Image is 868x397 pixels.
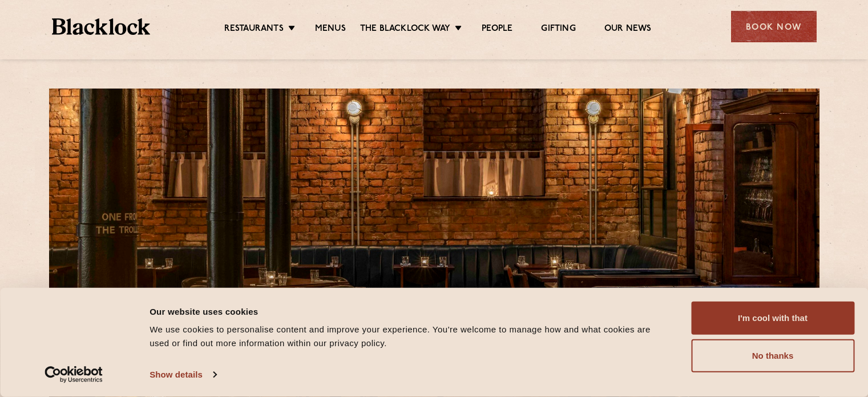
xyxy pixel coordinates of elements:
div: Our website uses cookies [150,304,665,318]
a: Menus [315,23,346,36]
button: I'm cool with that [691,302,854,335]
a: Gifting [541,23,575,36]
button: No thanks [691,339,854,372]
a: Usercentrics Cookiebot - opens in a new window [24,366,124,383]
a: The Blacklock Way [360,23,450,36]
div: We use cookies to personalise content and improve your experience. You're welcome to manage how a... [150,323,665,350]
a: Our News [604,23,652,36]
div: Book Now [731,11,817,42]
a: Restaurants [224,23,284,36]
img: BL_Textured_Logo-footer-cropped.svg [52,18,151,35]
a: People [482,23,512,36]
a: Show details [150,366,216,383]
